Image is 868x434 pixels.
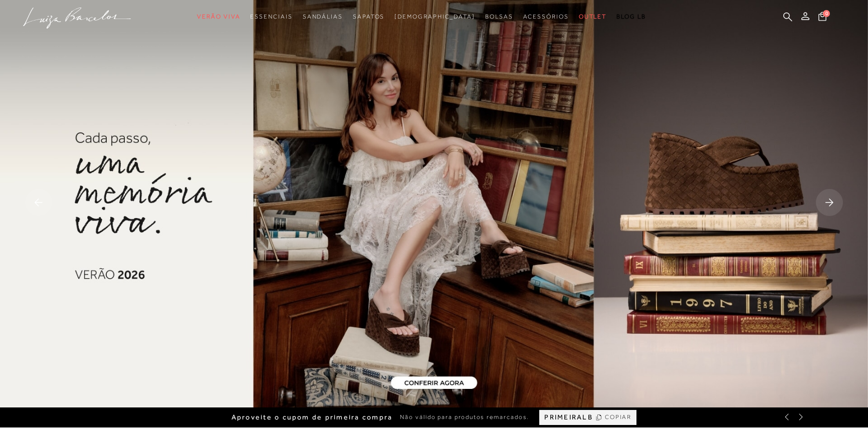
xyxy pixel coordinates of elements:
[485,13,513,20] span: Bolsas
[616,8,645,26] a: BLOG LB
[485,8,513,26] a: noSubCategoriesText
[544,413,592,421] span: PRIMEIRALB
[400,413,529,421] span: Não válido para produtos remarcados.
[815,11,829,25] button: 0
[394,8,475,26] a: noSubCategoriesText
[823,10,830,17] span: 0
[353,8,384,26] a: noSubCategoriesText
[250,13,292,20] span: Essenciais
[232,413,393,421] span: Aproveite o cupom de primeira compra
[353,13,384,20] span: Sapatos
[394,13,475,20] span: [DEMOGRAPHIC_DATA]
[197,8,240,26] a: noSubCategoriesText
[605,412,632,422] span: COPIAR
[303,8,343,26] a: noSubCategoriesText
[523,13,569,20] span: Acessórios
[250,8,292,26] a: noSubCategoriesText
[616,13,645,20] span: BLOG LB
[303,13,343,20] span: Sandálias
[579,8,607,26] a: noSubCategoriesText
[523,8,569,26] a: noSubCategoriesText
[579,13,607,20] span: Outlet
[197,13,240,20] span: Verão Viva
